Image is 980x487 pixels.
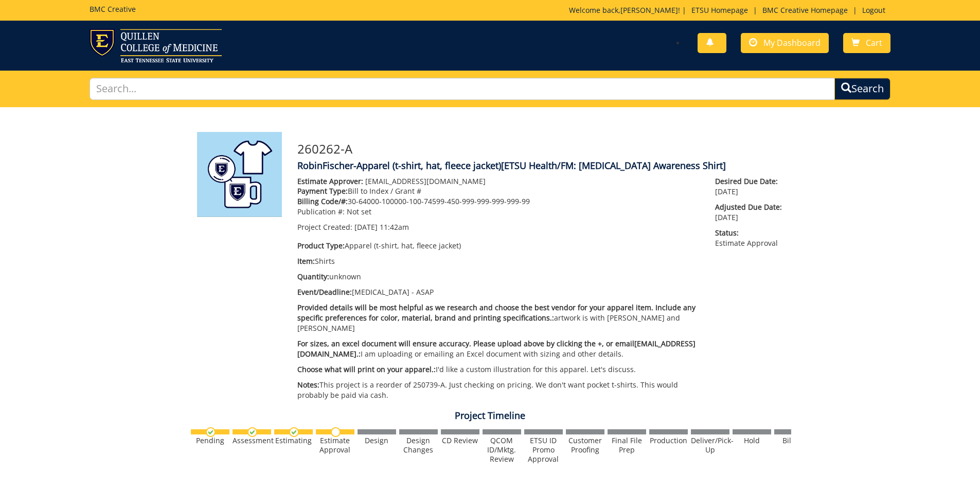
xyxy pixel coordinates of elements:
[90,29,222,62] img: ETSU logo
[741,33,829,53] a: My Dashboard
[524,436,563,464] div: ETSU ID Promo Approval
[297,339,696,359] span: For sizes, an excel document will ensure accuracy. Please upload above by clicking the +, or emai...
[297,186,700,196] p: Bill to Index / Grant #
[197,132,282,217] img: Product featured image
[297,287,352,297] span: Event/Deadline:
[297,303,696,323] span: Provided details will be most helpful as we research and choose the best vendor for your apparel ...
[191,436,229,445] div: Pending
[866,37,882,48] span: Cart
[297,196,348,206] span: Billing Code/#:
[297,196,700,207] p: 30-64000-100000-100-74599-450-999-999-999-999-99
[715,228,783,248] p: Estimate Approval
[316,436,354,455] div: Estimate Approval
[715,202,783,223] p: [DATE]
[857,5,890,15] a: Logout
[566,436,604,455] div: Customer Proofing
[686,5,753,15] a: ETSU Homepage
[608,436,646,455] div: Final File Prep
[483,436,521,464] div: QCOM ID/Mktg. Review
[733,436,771,445] div: Hold
[399,436,438,455] div: Design Changes
[441,436,479,445] div: CD Review
[715,176,783,197] p: [DATE]
[90,78,835,100] input: Search...
[757,5,853,15] a: BMC Creative Homepage
[297,339,700,359] p: I am uploading or emailing an Excel document with sizing and other details.
[358,436,396,445] div: Design
[354,222,409,232] span: [DATE] 11:42am
[297,256,700,266] p: Shirts
[649,436,688,445] div: Production
[715,228,783,238] span: Status:
[715,202,783,212] span: Adjusted Due Date:
[206,427,216,437] img: checkmark
[331,427,341,437] img: no
[715,176,783,187] span: Desired Due Date:
[297,222,352,232] span: Project Created:
[843,33,890,53] a: Cart
[297,142,783,156] h3: 260262-A
[297,287,700,297] p: [MEDICAL_DATA] - ASAP
[247,427,257,437] img: checkmark
[297,186,348,196] span: Payment Type:
[297,256,315,266] span: Item:
[297,364,436,374] span: Choose what will print on your apparel.:
[297,207,345,216] span: Publication #:
[297,241,700,251] p: Apparel (t-shirt, hat, fleece jacket)
[297,176,700,187] p: [EMAIL_ADDRESS][DOMAIN_NAME]
[274,436,313,445] div: Estimating
[297,176,363,186] span: Estimate Approver:
[297,161,783,171] h4: RobinFischer-Apparel (t-shirt, hat, fleece jacket)
[569,5,890,15] p: Welcome back, ! | | |
[774,436,813,445] div: Billing
[289,427,299,437] img: checkmark
[501,159,726,172] span: [ETSU Health/FM: [MEDICAL_DATA] Awareness Shirt]
[620,5,678,15] a: [PERSON_NAME]
[297,380,319,390] span: Notes:
[90,5,136,13] h5: BMC Creative
[297,303,700,333] p: artwork is with [PERSON_NAME] and [PERSON_NAME]
[297,272,700,282] p: unknown
[347,207,371,216] span: Not set
[691,436,729,455] div: Deliver/Pick-Up
[189,411,791,421] h4: Project Timeline
[233,436,271,445] div: Assessment
[297,272,329,281] span: Quantity:
[297,364,700,375] p: I'd like a custom illustration for this apparel. Let's discuss.
[834,78,890,100] button: Search
[763,37,821,48] span: My Dashboard
[297,380,700,400] p: This project is a reorder of 250739-A. Just checking on pricing. We don't want pocket t-shirts. T...
[297,241,345,250] span: Product Type:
